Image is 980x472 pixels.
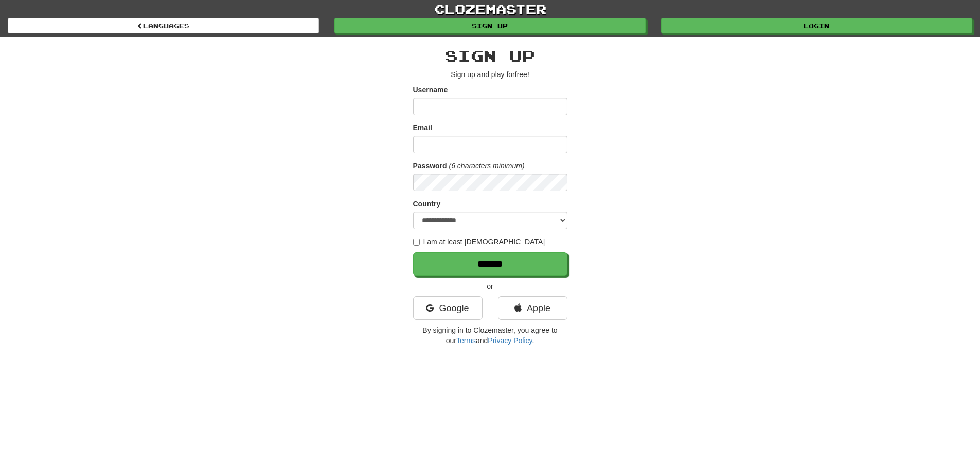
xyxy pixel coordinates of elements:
[515,70,527,79] u: free
[413,161,447,171] label: Password
[413,47,567,64] h2: Sign up
[413,199,441,209] label: Country
[413,85,448,95] label: Username
[488,336,532,345] a: Privacy Policy
[413,239,420,246] input: I am at least [DEMOGRAPHIC_DATA]
[413,296,483,320] a: Google
[413,123,432,133] label: Email
[8,18,319,33] a: Languages
[413,69,567,80] p: Sign up and play for !
[661,18,972,33] a: Login
[456,336,476,345] a: Terms
[498,296,567,320] a: Apple
[413,325,567,346] p: By signing in to Clozemaster, you agree to our and .
[413,281,567,291] p: or
[449,162,525,170] em: (6 characters minimum)
[334,18,646,33] a: Sign up
[413,237,545,247] label: I am at least [DEMOGRAPHIC_DATA]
